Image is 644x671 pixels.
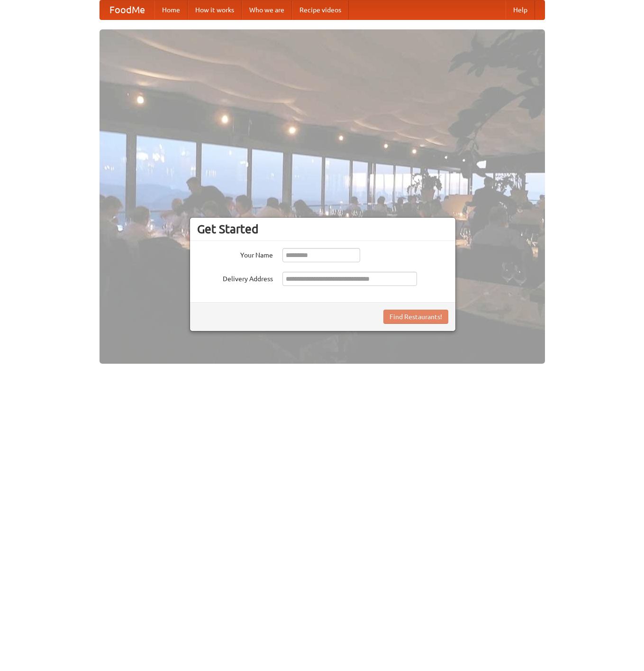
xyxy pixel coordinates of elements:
[154,0,188,19] a: Home
[242,0,292,19] a: Who we are
[197,222,448,236] h3: Get Started
[100,0,154,19] a: FoodMe
[197,248,273,260] label: Your Name
[197,272,273,284] label: Delivery Address
[506,0,535,19] a: Help
[292,0,349,19] a: Recipe videos
[188,0,242,19] a: How it works
[383,310,448,324] button: Find Restaurants!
